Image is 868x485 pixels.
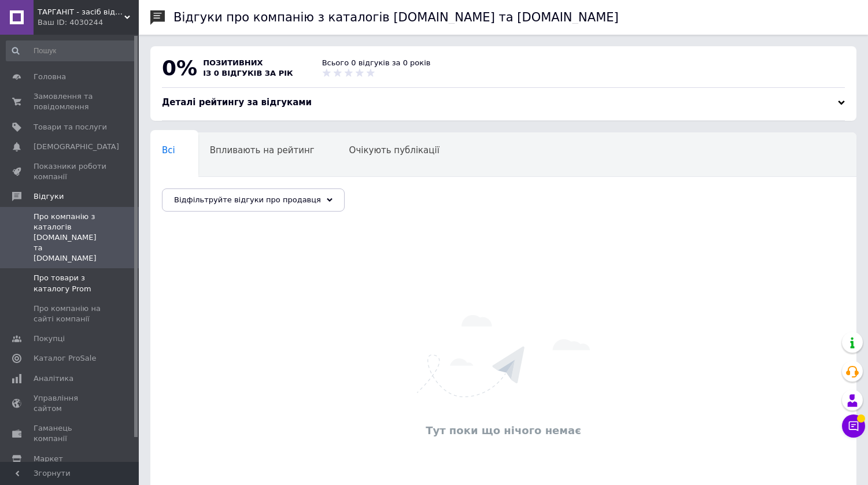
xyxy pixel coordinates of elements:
span: Про компанію з каталогів [DOMAIN_NAME] та [DOMAIN_NAME] [34,212,107,264]
div: Опубліковані без коментаря [150,177,302,221]
span: ТАРГАНІТ - засіб від тарганів [38,7,124,17]
div: Всього 0 відгуків за 0 років [322,58,431,68]
span: 0% [162,56,197,80]
span: Каталог ProSale [34,353,96,364]
span: Маркет [34,454,63,464]
span: Відгуки [34,191,64,202]
span: Про компанію на сайті компанії [34,303,107,324]
span: [DEMOGRAPHIC_DATA] [34,142,119,152]
span: Опубліковані без комен... [162,189,279,199]
span: Деталі рейтингу за відгуками [162,97,312,108]
span: Впливають на рейтинг [210,145,315,156]
div: Ваш ID: 4030244 [38,17,139,28]
span: Головна [34,72,66,82]
span: Всі [162,145,175,156]
span: позитивних [203,58,263,67]
span: Про товари з каталогу Prom [34,273,107,294]
div: Тут поки що нічого немає [156,423,851,438]
span: Замовлення та повідомлення [34,91,107,112]
input: Пошук [6,40,136,61]
span: Показники роботи компанії [34,161,107,182]
span: Аналітика [34,373,73,384]
div: Деталі рейтингу за відгуками [162,97,845,109]
span: Очікують публікації [349,145,439,156]
span: із 0 відгуків за рік [203,69,293,77]
span: Відфільтруйте відгуки про продавця [174,195,321,204]
span: Управління сайтом [34,393,107,414]
h1: Відгуки про компанію з каталогів [DOMAIN_NAME] та [DOMAIN_NAME] [173,10,619,24]
span: Товари та послуги [34,122,107,132]
span: Гаманець компанії [34,423,107,444]
button: Чат з покупцем [842,414,865,438]
span: Покупці [34,334,65,344]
